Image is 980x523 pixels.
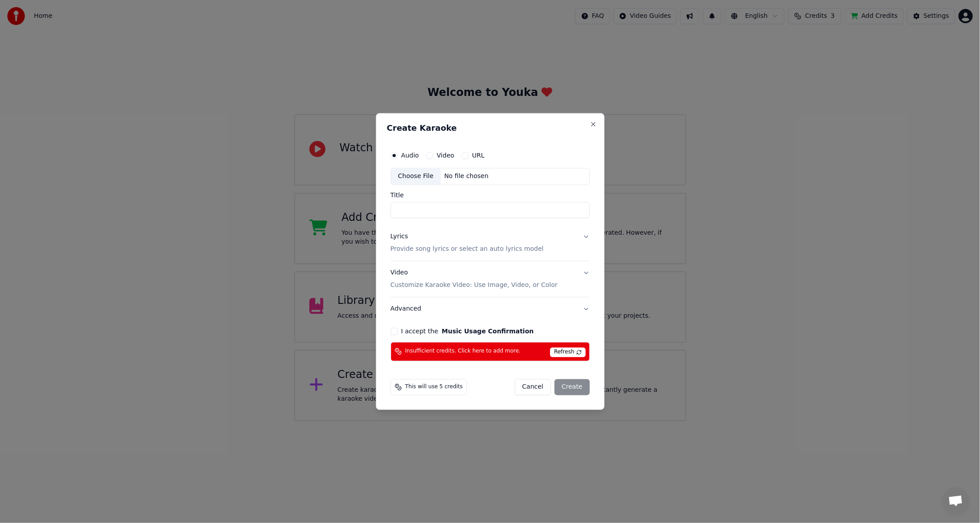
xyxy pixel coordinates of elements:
label: Audio [401,153,419,159]
span: This will use 5 credits [405,383,463,390]
button: I accept the [442,328,534,334]
button: Cancel [515,379,551,395]
button: Advanced [391,297,590,320]
label: Video [437,153,454,159]
div: Choose File [391,169,441,185]
div: Lyrics [391,232,408,241]
label: URL [472,153,485,159]
div: No file chosen [441,172,492,181]
button: LyricsProvide song lyrics or select an auto lyrics model [391,225,590,261]
label: Title [391,192,590,199]
h2: Create Karaoke [387,125,593,133]
p: Provide song lyrics or select an auto lyrics model [391,245,544,254]
span: Refresh [550,347,585,357]
div: Video [391,269,558,290]
span: Insufficient credits. Click here to add more. [405,348,521,355]
p: Customize Karaoke Video: Use Image, Video, or Color [391,281,558,290]
label: I accept the [401,328,534,334]
button: VideoCustomize Karaoke Video: Use Image, Video, or Color [391,261,590,297]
